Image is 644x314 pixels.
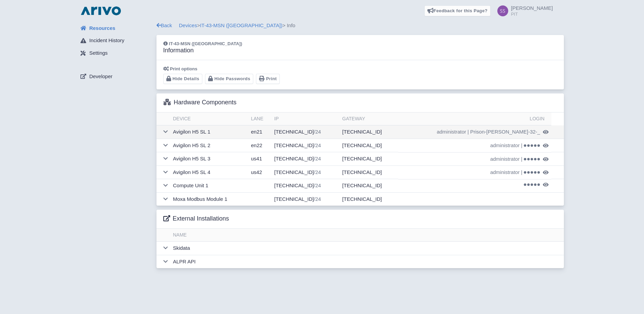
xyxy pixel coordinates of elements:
span: administrator [490,142,520,150]
td: Avigilon H5 SL 2 [170,139,249,152]
td: [TECHNICAL_ID] [272,139,339,152]
span: us41 [251,156,262,161]
span: Hide Passwords [214,76,250,81]
h3: Information [163,47,242,54]
td: ALPR API [170,255,564,268]
td: [TECHNICAL_ID] [339,152,398,166]
a: [PERSON_NAME] PIT [493,5,553,16]
th: Device [170,112,249,125]
span: /24 [314,196,321,202]
td: Avigilon H5 SL 4 [170,165,249,179]
a: Developer [75,70,157,83]
td: [TECHNICAL_ID] [272,152,339,166]
button: Print [256,74,280,84]
td: | [398,152,551,166]
td: [TECHNICAL_ID] [339,125,398,139]
a: Incident History [75,34,157,47]
a: Feedback for this Page? [424,5,491,16]
td: | [398,139,551,152]
td: Skidata [170,242,564,255]
td: Moxa Modbus Module 1 [170,192,249,206]
td: [TECHNICAL_ID] [339,165,398,179]
span: Print [266,76,277,81]
td: [TECHNICAL_ID] [272,165,339,179]
span: Resources [89,24,115,32]
span: Incident History [89,37,124,45]
th: IP [272,112,339,125]
span: Print options [170,66,198,71]
th: Gateway [339,112,398,125]
span: administrator [490,155,520,163]
div: > > Info [157,22,564,30]
a: Resources [75,22,157,35]
a: IT-43-MSN ([GEOGRAPHIC_DATA]) [200,22,282,28]
h3: External Installations [163,215,229,223]
a: Back [157,22,172,28]
a: Devices [179,22,197,28]
td: | [398,125,551,139]
span: /24 [314,169,321,175]
td: [TECHNICAL_ID] [339,192,398,206]
span: /24 [314,129,321,135]
span: en22 [251,142,262,148]
button: Hide Details [163,74,203,84]
td: Avigilon H5 SL 1 [170,125,249,139]
span: administrator [490,169,520,176]
span: Developer [89,73,112,81]
span: Prison-[PERSON_NAME]-32-_ [470,128,540,136]
td: Compute Unit 1 [170,179,249,193]
td: [TECHNICAL_ID] [339,139,398,152]
span: us42 [251,169,262,175]
span: /24 [314,142,321,148]
span: /24 [314,182,321,188]
span: en21 [251,129,262,135]
span: administrator [437,128,466,136]
td: [TECHNICAL_ID] [272,179,339,193]
small: PIT [511,12,553,16]
span: /24 [314,156,321,161]
th: Name [170,229,564,242]
span: Settings [89,49,108,57]
h3: Hardware Components [163,99,237,106]
td: [TECHNICAL_ID] [272,125,339,139]
td: [TECHNICAL_ID] [339,179,398,193]
button: Hide Passwords [205,74,253,84]
img: logo [79,5,123,16]
span: Hide Details [172,76,199,81]
a: Settings [75,47,157,60]
td: Avigilon H5 SL 3 [170,152,249,166]
span: IT-43-MSN ([GEOGRAPHIC_DATA]) [169,41,242,46]
td: [TECHNICAL_ID] [272,192,339,206]
td: | [398,165,551,179]
span: [PERSON_NAME] [511,5,553,11]
th: Lane [248,112,272,125]
th: Login [398,112,551,125]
